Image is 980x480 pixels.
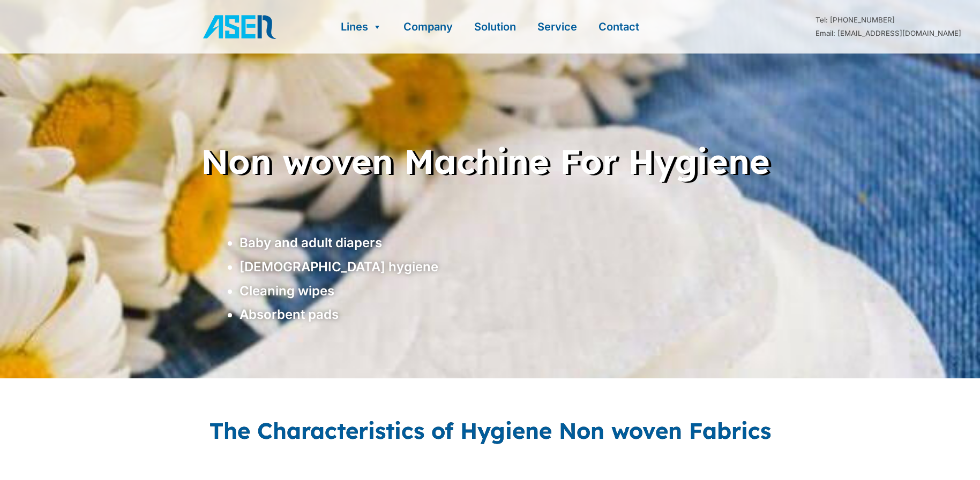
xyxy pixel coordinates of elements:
a: ASEN Nonwoven Machinery [200,20,279,31]
a: Email: [EMAIL_ADDRESS][DOMAIN_NAME] [816,29,961,37]
li: Absorbent pads [240,303,780,327]
li: Baby and adult diapers [240,231,780,255]
h3: The Characteristics of Hygiene Non woven Fabrics [174,416,806,445]
li: Cleaning wipes [240,279,780,303]
li: [DEMOGRAPHIC_DATA] hygiene [240,255,780,279]
a: Tel: [PHONE_NUMBER] [816,16,895,24]
h2: Non woven Machine For Hygiene [201,134,780,188]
